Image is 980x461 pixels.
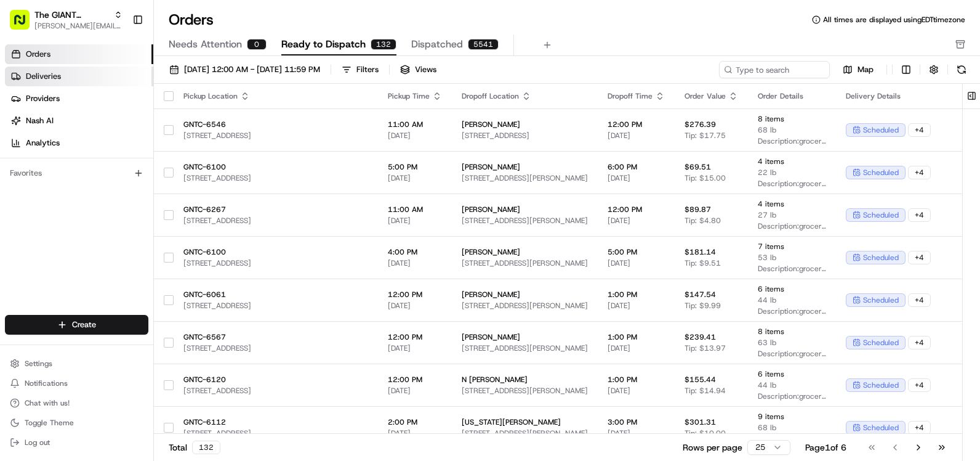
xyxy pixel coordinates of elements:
[608,290,665,300] span: 1:00 PM
[462,386,588,396] span: [STREET_ADDRESS][PERSON_NAME]
[25,179,94,191] span: Knowledge Base
[12,180,22,190] div: 📗
[462,258,588,268] span: [STREET_ADDRESS][PERSON_NAME]
[34,9,109,21] span: The GIANT Company
[183,332,368,342] span: GNTC-6567
[462,131,588,141] span: [STREET_ADDRESS]
[863,380,899,390] span: scheduled
[685,120,716,129] span: $276.39
[42,118,202,130] div: Start new chat
[823,15,965,25] span: All times are displayed using EDT timezone
[462,428,588,438] span: [STREET_ADDRESS][PERSON_NAME]
[685,162,711,172] span: $69.51
[183,91,368,101] div: Pickup Location
[72,319,96,330] span: Create
[388,247,442,257] span: 4:00 PM
[183,290,368,300] span: GNTC-6061
[758,338,826,348] span: 63 lb
[164,61,326,78] button: [DATE] 12:00 AM - [DATE] 11:59 PM
[25,418,74,428] span: Toggle Theme
[908,378,931,392] div: + 4
[183,173,368,183] span: [STREET_ADDRESS]
[685,205,711,214] span: $89.87
[608,91,665,101] div: Dropoff Time
[462,173,588,183] span: [STREET_ADDRESS][PERSON_NAME]
[758,306,826,316] span: Description: grocery bags
[468,39,499,50] div: 5541
[26,49,50,60] span: Orders
[169,37,242,52] span: Needs Attention
[5,414,148,431] button: Toggle Theme
[462,162,588,172] span: [PERSON_NAME]
[388,301,442,311] span: [DATE]
[685,375,716,385] span: $155.44
[863,338,899,348] span: scheduled
[183,258,368,268] span: [STREET_ADDRESS]
[758,369,826,379] span: 6 items
[758,199,826,209] span: 4 items
[5,89,153,108] a: Providers
[462,247,588,257] span: [PERSON_NAME]
[5,163,148,183] div: Favorites
[685,417,716,427] span: $301.31
[805,441,846,454] div: Page 1 of 6
[462,205,588,214] span: [PERSON_NAME]
[12,118,34,140] img: 1736555255976-a54dd68f-1ca7-489b-9aae-adbdc363a1c4
[462,301,588,311] span: [STREET_ADDRESS][PERSON_NAME]
[758,264,826,274] span: Description: grocery bags
[685,131,726,141] span: Tip: $17.75
[183,375,368,385] span: GNTC-6120
[183,386,368,396] span: [STREET_ADDRESS]
[608,216,665,226] span: [DATE]
[183,120,368,129] span: GNTC-6546
[5,315,148,335] button: Create
[608,162,665,172] span: 6:00 PM
[608,428,665,438] span: [DATE]
[34,21,122,31] button: [PERSON_NAME][EMAIL_ADDRESS][PERSON_NAME][DOMAIN_NAME]
[388,120,442,129] span: 11:00 AM
[758,412,826,422] span: 9 items
[184,64,320,75] span: [DATE] 12:00 AM - [DATE] 11:59 PM
[25,398,70,408] span: Chat with us!
[685,386,726,396] span: Tip: $14.94
[685,258,721,268] span: Tip: $9.51
[908,123,931,137] div: + 4
[908,293,931,307] div: + 4
[336,61,384,78] button: Filters
[5,434,148,451] button: Log out
[122,209,149,218] span: Pylon
[608,173,665,183] span: [DATE]
[26,93,60,104] span: Providers
[908,208,931,222] div: + 4
[908,166,931,179] div: + 4
[183,205,368,214] span: GNTC-6267
[685,290,716,300] span: $147.54
[388,205,442,214] span: 11:00 AM
[388,428,442,438] span: [DATE]
[758,168,826,177] span: 22 lb
[608,205,665,214] span: 12:00 PM
[462,375,588,385] span: N [PERSON_NAME]
[908,336,931,349] div: + 4
[758,136,826,146] span: Description: grocery bags
[388,131,442,141] span: [DATE]
[183,216,368,226] span: [STREET_ADDRESS]
[411,37,463,52] span: Dispatched
[356,64,379,75] div: Filters
[758,91,826,101] div: Order Details
[758,242,826,251] span: 7 items
[608,332,665,342] span: 1:00 PM
[247,39,267,50] div: 0
[5,394,148,412] button: Chat with us!
[758,125,826,135] span: 68 lb
[183,417,368,427] span: GNTC-6112
[192,441,220,454] div: 132
[371,39,396,50] div: 132
[388,173,442,183] span: [DATE]
[116,179,198,191] span: API Documentation
[388,91,442,101] div: Pickup Time
[183,343,368,353] span: [STREET_ADDRESS]
[608,258,665,268] span: [DATE]
[608,247,665,257] span: 5:00 PM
